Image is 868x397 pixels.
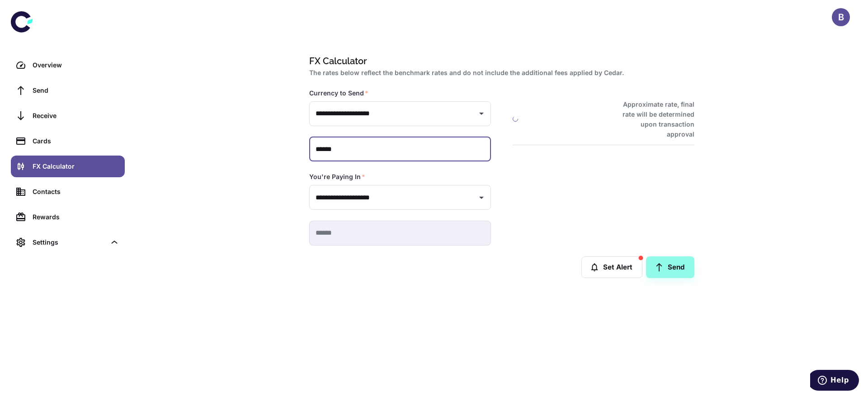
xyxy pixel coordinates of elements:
a: Cards [11,130,125,152]
a: Send [646,256,694,278]
a: Send [11,80,125,101]
button: B [832,8,850,26]
div: Receive [33,111,119,121]
button: Set Alert [581,256,642,278]
button: Open [475,191,488,204]
a: Receive [11,105,125,127]
div: Send [33,85,119,95]
div: Settings [33,237,106,247]
div: Contacts [33,187,119,197]
a: Contacts [11,181,125,203]
h6: Approximate rate, final rate will be determined upon transaction approval [613,99,694,139]
a: Overview [11,54,125,76]
label: You're Paying In [309,172,365,181]
a: FX Calculator [11,156,125,177]
button: Open [475,107,488,120]
div: Overview [33,60,119,70]
div: Cards [33,136,119,146]
div: Settings [11,232,125,253]
h1: FX Calculator [309,54,691,68]
div: Rewards [33,212,119,222]
a: Rewards [11,206,125,228]
iframe: Opens a widget where you can find more information [810,370,859,392]
div: FX Calculator [33,161,119,171]
label: Currency to Send [309,89,368,98]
